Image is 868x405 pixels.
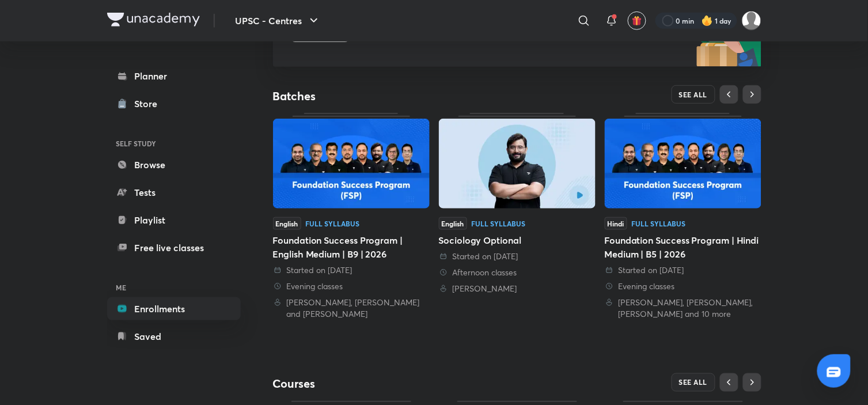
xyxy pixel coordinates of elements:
[273,377,517,392] h4: Courses
[439,251,596,262] div: Started on 9 Jul 2024
[632,16,642,26] img: avatar
[439,217,467,230] span: English
[439,283,596,294] div: Apurva Mehrotra
[107,181,241,204] a: Tests
[628,12,646,30] button: avatar
[135,97,165,111] div: Store
[605,119,761,209] img: Thumbnail
[273,264,430,276] div: Started on 21 Jun 2025
[107,209,241,232] a: Playlist
[605,113,761,320] a: ThumbnailHindiFull SyllabusFoundation Success Program | Hindi Medium | B5 | 2026 Started on [DATE...
[107,278,241,297] h6: ME
[306,220,360,227] div: Full Syllabus
[605,281,761,292] div: Evening classes
[107,297,241,320] a: Enrollments
[439,119,596,209] img: Thumbnail
[679,90,708,99] span: SEE ALL
[632,220,686,227] div: Full Syllabus
[672,373,715,392] button: SEE ALL
[107,92,241,115] a: Store
[273,89,517,104] h4: Batches
[273,281,430,292] div: Evening classes
[107,325,241,348] a: Saved
[605,217,627,230] span: Hindi
[273,233,430,261] div: Foundation Success Program | English Medium | B9 | 2026
[439,113,596,294] a: ThumbnailEnglishFull SyllabusSociology Optional Started on [DATE] Afternoon classes [PERSON_NAME]
[605,233,761,261] div: Foundation Success Program | Hindi Medium | B5 | 2026
[107,65,241,88] a: Planner
[605,264,761,276] div: Started on 6 Aug 2024
[472,220,526,227] div: Full Syllabus
[439,233,596,247] div: Sociology Optional
[672,85,715,104] button: SEE ALL
[107,13,200,27] img: Company Logo
[605,297,761,320] div: Khyati Khare, Ramesh Singh, Pushpanshu Sharma and 10 more
[229,9,328,32] button: UPSC - Centres
[107,134,241,153] h6: SELF STUDY
[107,13,200,29] a: Company Logo
[107,236,241,259] a: Free live classes
[702,15,713,27] img: streak
[273,297,430,320] div: Harshmeet Singh, Pushpanshu Sharma and Apurva Mehrotra
[439,267,596,278] div: Afternoon classes
[273,113,430,320] a: ThumbnailEnglishFull SyllabusFoundation Success Program | English Medium | B9 | 2026 Started on [...
[273,217,301,230] span: English
[742,11,761,31] img: Abhijeet Srivastav
[273,119,430,209] img: Thumbnail
[107,153,241,176] a: Browse
[679,378,708,387] span: SEE ALL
